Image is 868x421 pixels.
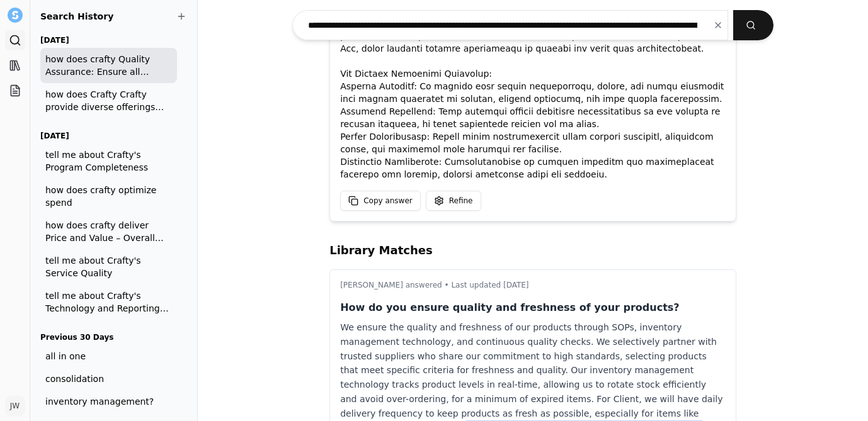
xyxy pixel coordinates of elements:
[426,191,481,211] button: Refine
[5,30,25,50] a: Search
[703,14,733,36] button: Clear input
[8,8,23,23] img: Settle
[45,219,172,244] span: how does crafty deliver Price and Value – Overall cost-effectiveness of the proposed solution, in...
[5,81,25,101] a: Projects
[5,396,25,416] button: JW
[340,280,726,290] p: [PERSON_NAME] answered • Last updated [DATE]
[363,196,413,206] span: Copy answer
[45,373,172,385] span: consolidation
[329,242,736,259] h2: Library Matches
[45,254,172,279] span: tell me about Crafty's Service Quality
[40,33,177,48] h3: [DATE]
[40,330,177,345] h3: Previous 30 Days
[45,289,172,315] span: tell me about Crafty's Technology and Reporting Capabilities
[5,55,25,76] a: Library
[45,395,172,408] span: inventory management?
[340,191,421,211] button: Copy answer
[45,350,172,362] span: all in one
[45,149,172,174] span: tell me about Crafty's Program Completeness
[45,88,172,113] span: how does Crafty Crafty provide diverse offerings and otating selection of snacks and beverages ca...
[40,128,177,143] h3: [DATE]
[45,53,172,78] span: how does crafty Quality Assurance: Ensure all products are fresh, in good condition, and meet all...
[45,184,172,209] span: how does crafty optimize spend
[5,5,25,25] button: Settle
[40,10,187,23] h2: Search History
[449,196,473,206] span: Refine
[340,300,726,315] p: How do you ensure quality and freshness of your products?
